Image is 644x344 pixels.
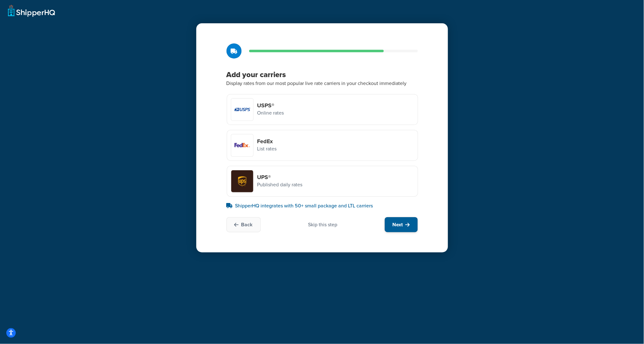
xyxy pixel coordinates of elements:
div: Skip this step [308,221,337,228]
h3: Add your carriers [227,70,418,79]
button: Next [385,217,418,232]
span: Next [393,221,403,228]
span: Back [241,221,253,228]
button: Back [227,217,261,232]
h4: UPS® [257,174,303,181]
h4: USPS® [257,102,284,109]
p: Display rates from our most popular live rate carriers in your checkout immediately [227,79,418,87]
p: Published daily rates [257,181,303,189]
p: ShipperHQ integrates with 50+ small package and LTL carriers [227,202,418,210]
h4: FedEx [257,138,277,145]
p: Online rates [257,109,284,117]
p: List rates [257,145,277,153]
